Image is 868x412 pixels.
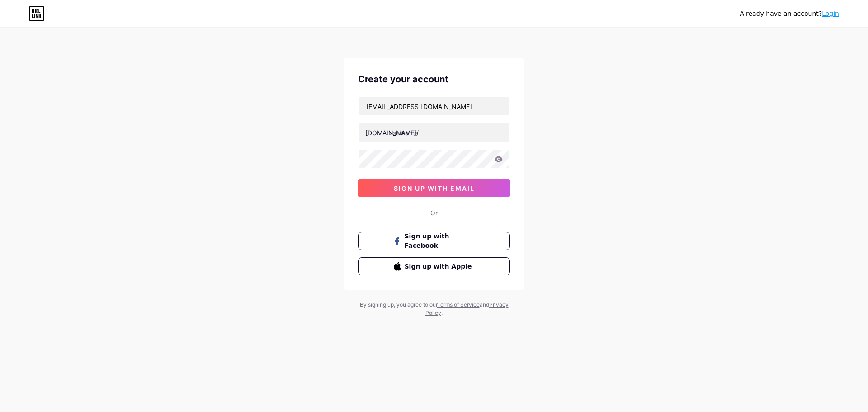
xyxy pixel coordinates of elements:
span: Sign up with Apple [405,262,475,271]
div: Create your account [358,72,510,86]
button: sign up with email [358,179,510,197]
span: sign up with email [394,185,475,192]
div: Or [430,208,438,218]
input: username [359,123,509,142]
div: Already have an account? [740,9,839,19]
div: By signing up, you agree to our and . [357,301,511,317]
a: Login [822,10,839,17]
button: Sign up with Facebook [358,232,510,250]
input: Email [359,97,509,115]
button: Sign up with Apple [358,257,510,275]
a: Terms of Service [437,301,480,308]
span: Sign up with Facebook [405,232,475,251]
div: [DOMAIN_NAME]/ [365,128,419,137]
